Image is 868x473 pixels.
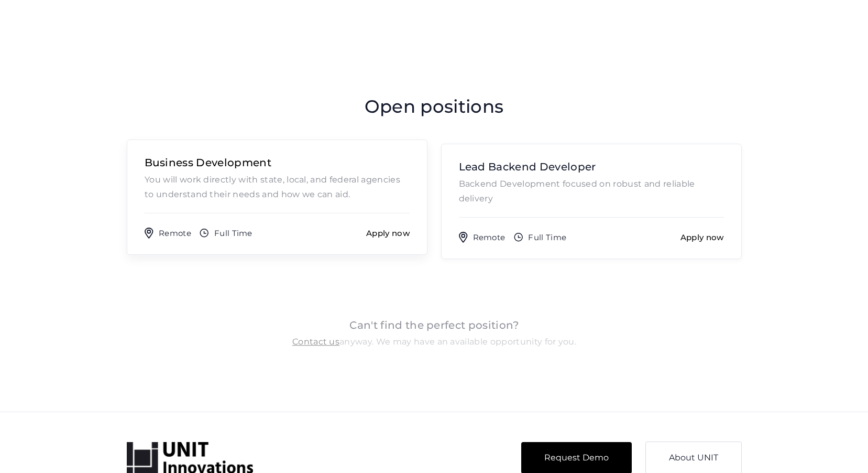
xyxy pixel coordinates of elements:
[127,139,427,255] a: Business DevelopmentYou will work directly with state, local, and federal agencies to understand ...
[366,229,410,238] div: Apply now
[459,177,724,206] p: Backend Development focused on robust and reliable delivery
[127,335,742,349] p: anyway. We may have an available opportunity for you.
[145,155,410,170] h3: Business Development
[441,144,742,259] a: Lead Backend DeveloperBackend Development focused on robust and reliable deliveryRemoteFull TimeA...
[473,233,506,242] div: Remote
[680,233,724,242] div: Apply now
[145,173,410,202] p: You will work directly with state, local, and federal agencies to understand their needs and how ...
[214,229,252,238] div: Full Time
[127,318,742,332] h3: Can't find the perfect position?
[459,159,724,174] h3: Lead Backend Developer
[159,229,191,238] div: Remote
[292,337,339,347] a: Contact us
[295,94,573,119] h2: Open positions
[816,423,868,473] iframe: Chat Widget
[528,233,566,242] div: Full Time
